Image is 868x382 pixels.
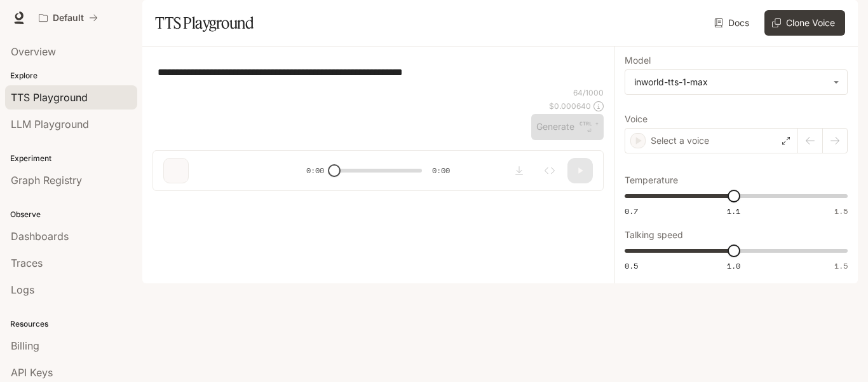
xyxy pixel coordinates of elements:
p: Select a voice [651,134,709,147]
span: 0.7 [625,206,638,216]
button: All workspaces [33,5,104,31]
p: Talking speed [625,230,683,239]
span: 1.1 [727,206,740,216]
h1: TTS Playground [155,10,254,36]
p: Default [53,13,84,24]
span: 1.0 [727,260,740,271]
a: Docs [712,10,754,36]
span: 0.5 [625,260,638,271]
p: 64 / 1000 [573,87,604,98]
span: 1.5 [834,206,848,216]
div: inworld-tts-1-max [634,76,827,88]
p: Voice [625,115,648,124]
p: $ 0.000640 [549,101,591,111]
p: Temperature [625,176,678,185]
p: Model [625,56,651,65]
button: Clone Voice [764,10,845,36]
div: inworld-tts-1-max [625,70,847,94]
span: 1.5 [834,260,848,271]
